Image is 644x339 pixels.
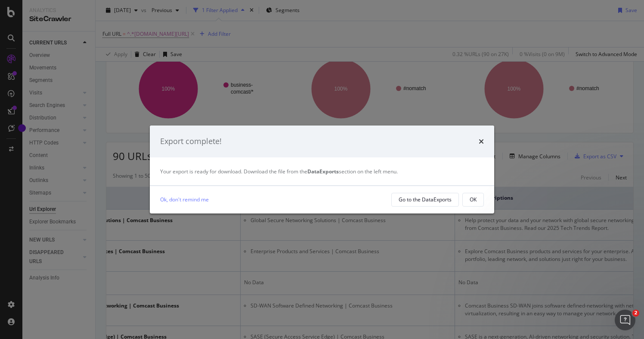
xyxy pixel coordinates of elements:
a: Ok, don't remind me [160,195,209,204]
iframe: Intercom live chat [615,310,635,330]
div: OK [470,196,477,203]
span: 2 [632,310,639,317]
button: OK [462,193,484,207]
div: Go to the DataExports [399,196,452,203]
div: Export complete! [160,136,222,147]
div: Your export is ready for download. Download the file from the [160,168,484,175]
button: Go to the DataExports [391,193,459,207]
span: section on the left menu. [307,168,398,175]
strong: DataExports [307,168,339,175]
div: times [479,136,484,147]
div: modal [150,126,494,213]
